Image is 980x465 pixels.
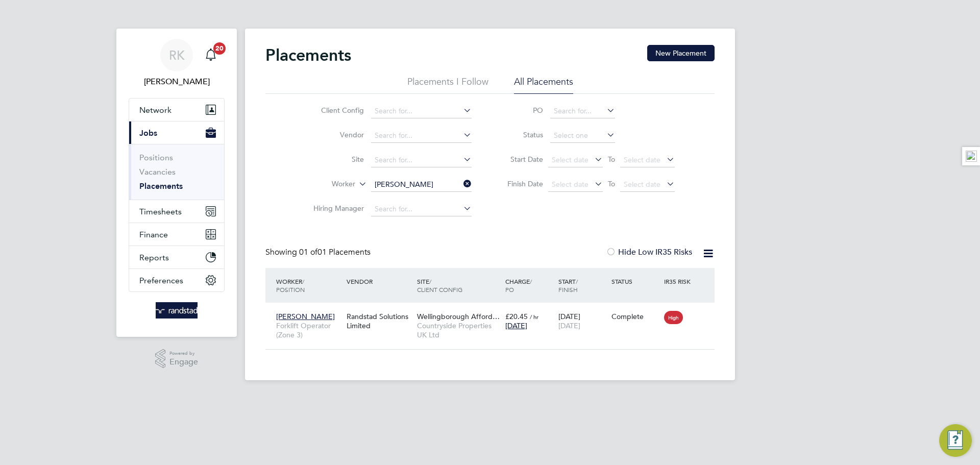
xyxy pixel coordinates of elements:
[139,153,173,162] a: Positions
[305,204,364,213] label: Hiring Manager
[139,253,169,262] span: Reports
[605,153,618,166] span: To
[505,321,527,330] span: [DATE]
[664,311,683,324] span: High
[305,130,364,139] label: Vendor
[156,302,198,319] img: randstad-logo-retina.png
[514,76,573,94] li: All Placements
[497,130,543,139] label: Status
[139,181,183,191] a: Placements
[417,277,462,293] span: / Client Config
[129,302,225,319] a: Go to home page
[417,321,500,339] span: Countryside Properties UK Ltd
[265,247,373,258] div: Showing
[417,312,500,321] span: Wellingborough Afford…
[606,247,692,257] label: Hide Low IR35 Risks
[129,144,224,200] div: Jobs
[139,105,171,115] span: Network
[558,277,578,293] span: / Finish
[139,230,168,239] span: Finance
[624,180,660,189] span: Select date
[611,312,659,321] div: Complete
[371,104,472,118] input: Search for...
[550,129,615,143] input: Select one
[276,277,305,293] span: / Position
[497,155,543,164] label: Start Date
[116,29,237,337] nav: Main navigation
[661,272,697,290] div: IR35 Risk
[139,128,157,138] span: Jobs
[609,272,662,290] div: Status
[129,99,224,121] button: Network
[939,424,972,457] button: Engage Resource Center
[407,76,488,94] li: Placements I Follow
[129,200,224,223] button: Timesheets
[129,246,224,268] button: Reports
[274,272,344,299] div: Worker
[371,202,472,216] input: Search for...
[505,277,532,293] span: / PO
[371,153,472,167] input: Search for...
[497,106,543,115] label: PO
[129,223,224,246] button: Finance
[274,306,715,315] a: [PERSON_NAME]Forklift Operator (Zone 3)Randstad Solutions LimitedWellingborough Afford…Countrysid...
[305,155,364,164] label: Site
[371,178,472,192] input: Search for...
[624,155,660,164] span: Select date
[552,180,589,189] span: Select date
[556,272,609,299] div: Start
[297,179,355,189] label: Worker
[169,358,198,366] span: Engage
[530,313,538,321] span: / hr
[169,48,185,62] span: RK
[505,312,528,321] span: £20.45
[556,307,609,335] div: [DATE]
[497,179,543,188] label: Finish Date
[299,247,317,257] span: 01 of
[129,39,225,88] a: RK[PERSON_NAME]
[129,76,225,88] span: Russell Kerley
[414,272,503,299] div: Site
[169,349,198,358] span: Powered by
[605,177,618,190] span: To
[558,321,580,330] span: [DATE]
[550,104,615,118] input: Search for...
[276,321,341,339] span: Forklift Operator (Zone 3)
[155,349,199,369] a: Powered byEngage
[129,121,224,144] button: Jobs
[139,276,183,285] span: Preferences
[344,272,414,290] div: Vendor
[213,42,226,55] span: 20
[647,45,715,61] button: New Placement
[344,307,414,335] div: Randstad Solutions Limited
[139,207,182,216] span: Timesheets
[201,39,221,71] a: 20
[305,106,364,115] label: Client Config
[129,269,224,291] button: Preferences
[265,45,351,65] h2: Placements
[503,272,556,299] div: Charge
[299,247,371,257] span: 01 Placements
[139,167,176,177] a: Vacancies
[276,312,335,321] span: [PERSON_NAME]
[371,129,472,143] input: Search for...
[552,155,589,164] span: Select date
